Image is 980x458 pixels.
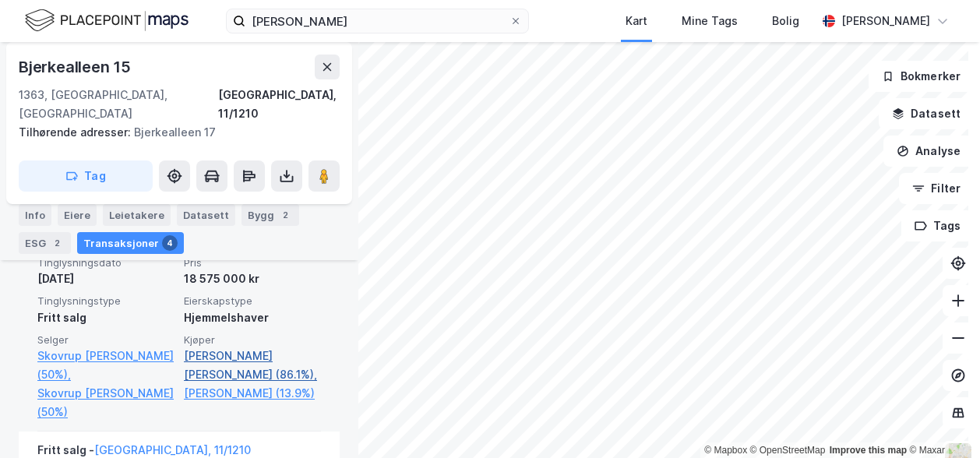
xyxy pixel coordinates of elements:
[19,232,71,254] div: ESG
[37,270,174,288] div: [DATE]
[184,308,321,327] div: Hjemmelshaver
[772,12,799,30] div: Bolig
[19,160,153,192] button: Tag
[19,125,134,139] span: Tilhørende adresser:
[899,173,974,204] button: Filter
[37,384,174,421] a: Skovrup [PERSON_NAME] (50%)
[626,12,647,30] div: Kart
[162,235,178,251] div: 4
[77,232,184,254] div: Transaksjoner
[883,136,974,167] button: Analyse
[184,384,321,403] a: [PERSON_NAME] (13.9%)
[94,443,251,456] a: [GEOGRAPHIC_DATA], 11/1210
[184,347,321,384] a: [PERSON_NAME] [PERSON_NAME] (86.1%),
[241,204,299,226] div: Bygg
[682,12,738,30] div: Mine Tags
[830,445,907,456] a: Improve this map
[58,204,97,226] div: Eiere
[218,86,340,123] div: [GEOGRAPHIC_DATA], 11/1210
[245,9,509,33] input: Søk på adresse, matrikkel, gårdeiere, leietakere eller personer
[25,7,189,34] img: logo.f888ab2527a4732fd821a326f86c7f29.svg
[879,98,974,129] button: Datasett
[184,294,321,308] span: Eierskapstype
[103,204,171,226] div: Leietakere
[37,294,174,308] span: Tinglysningstype
[19,55,134,79] div: Bjerkealleen 15
[184,270,321,288] div: 18 575 000 kr
[19,86,218,123] div: 1363, [GEOGRAPHIC_DATA], [GEOGRAPHIC_DATA]
[869,61,974,92] button: Bokmerker
[902,383,980,458] iframe: Chat Widget
[277,207,293,223] div: 2
[841,12,930,30] div: [PERSON_NAME]
[37,308,174,327] div: Fritt salg
[19,123,327,142] div: Bjerkealleen 17
[704,445,747,456] a: Mapbox
[750,445,826,456] a: OpenStreetMap
[37,333,174,347] span: Selger
[37,256,174,270] span: Tinglysningsdato
[177,204,235,226] div: Datasett
[184,256,321,270] span: Pris
[901,210,974,241] button: Tags
[184,333,321,347] span: Kjøper
[19,204,51,226] div: Info
[49,235,65,251] div: 2
[37,347,174,384] a: Skovrup [PERSON_NAME] (50%),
